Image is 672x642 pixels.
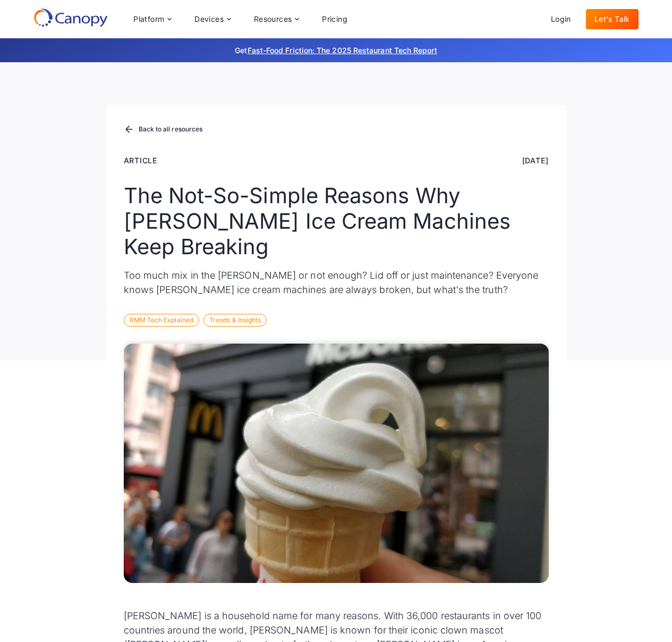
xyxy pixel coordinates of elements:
[248,46,437,55] a: Fast-Food Friction: The 2025 Restaurant Tech Report
[124,314,199,327] div: RMM Tech Explained
[186,9,239,30] div: Devices
[522,155,549,166] div: [DATE]
[76,45,597,56] p: Get
[124,183,549,260] h1: The Not-So-Simple Reasons Why [PERSON_NAME] Ice Cream Machines Keep Breaking
[124,123,203,137] a: Back to all resources
[139,126,203,132] div: Back to all resources
[133,15,164,23] div: Platform
[124,268,549,297] p: Too much mix in the [PERSON_NAME] or not enough? Lid off or just maintenance? Everyone knows [PER...
[586,9,639,29] a: Let's Talk
[542,9,580,29] a: Login
[124,155,158,166] div: Article
[125,9,180,30] div: Platform
[245,9,307,30] div: Resources
[313,9,356,29] a: Pricing
[203,314,267,327] div: Trends & Insights
[254,15,292,23] div: Resources
[194,15,224,23] div: Devices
